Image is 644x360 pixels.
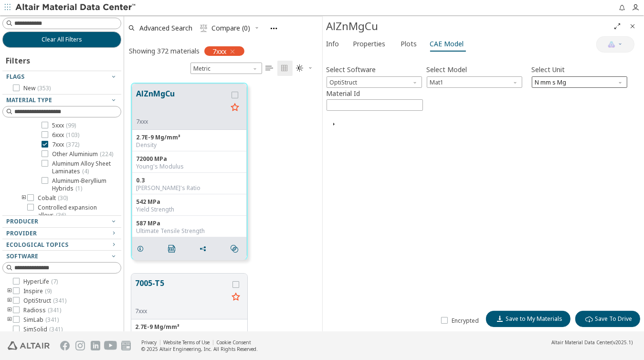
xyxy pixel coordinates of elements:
span: ( 372 ) [66,140,79,148]
button: AlZnMgCu [136,88,227,118]
span: Plots [401,36,417,52]
img: Altair Material Data Center [15,3,137,12]
i:  [168,245,176,253]
img: Altair Engineering [8,341,50,350]
span: ( 353 ) [37,84,51,92]
div: 542 MPa [136,198,243,206]
span: N mm s Mg [532,76,627,88]
button: Full Screen [610,19,625,34]
span: Mat1 [427,76,522,88]
a: Privacy [141,339,157,346]
span: ( 341 ) [49,325,63,333]
span: Info [327,36,339,52]
span: ( 7 ) [51,277,58,286]
span: Provider [6,229,37,237]
i:  [266,64,274,72]
span: ( 341 ) [53,296,66,305]
div: Young's Modulus [136,163,243,170]
a: Cookie Consent [216,339,251,346]
span: Controlled expansion alloys [38,204,117,219]
button: Favorite [227,100,243,116]
div: 72000 MPa [136,155,243,163]
button: Save To Drive [575,311,640,327]
span: New [23,85,51,92]
label: Select Unit [532,63,565,76]
span: Aluminum Alloy Sheet Laminates [52,160,117,175]
span: Save to My Materials [506,315,562,323]
span: 7xxx [212,47,226,55]
span: Ecological Topics [6,241,68,249]
button: Save to My Materials [486,311,570,327]
span: 6xxx [52,131,79,139]
span: Radioss [23,307,61,314]
button: Software [2,251,121,262]
button: Tile View [277,61,293,76]
label: Select Software [327,63,376,76]
div: 587 MPa [136,220,243,227]
button: Close [625,19,640,34]
div: 7xxx [135,307,228,315]
div: AlZnMgCu [327,19,610,34]
i: toogle group [6,297,13,305]
input: Start Number [327,100,422,110]
span: Metric [190,63,262,74]
span: Clear All Filters [42,36,82,43]
span: Properties [353,36,386,52]
button: Favorite [228,290,243,305]
label: Material Id [327,88,423,99]
span: Advanced Search [139,25,192,32]
a: Website Terms of Use [163,339,210,346]
div: Unit System [190,63,262,74]
span: Cobalt [38,194,68,202]
button: Provider [2,228,121,239]
span: ( 341 ) [48,306,61,314]
i:  [200,24,208,32]
span: ( 4 ) [82,167,89,175]
div: Yield Strength [136,206,243,213]
button: AI Copilot [596,36,634,53]
div: [PERSON_NAME]'s Ratio [136,184,243,192]
span: Altair Material Data Center [551,339,612,346]
span: 7xxx [52,141,79,148]
button: Clear All Filters [2,32,121,48]
span: SimLab [23,316,59,324]
span: Software [6,252,38,260]
span: Other Aluminium [52,150,113,158]
span: Aluminum-Beryllium Hybrids [52,177,117,192]
div: Density [135,331,243,339]
span: HyperLife [23,278,58,286]
div: Model [427,76,522,88]
button: Close [327,120,342,128]
span: Material Type [6,96,52,104]
button: Share [195,239,215,258]
span: ( 103 ) [66,131,79,139]
span: Encrypted [452,317,479,325]
span: ( 224 ) [100,150,113,158]
span: OptiStruct [23,297,66,305]
i: toogle group [6,287,13,295]
div: grid [124,76,322,331]
div: (v2025.1) [551,339,633,346]
span: SimSolid [23,326,63,333]
button: Table View [262,61,277,76]
span: Flags [6,73,24,81]
button: Producer [2,216,121,227]
span: OptiStruct [327,76,422,88]
span: Save To Drive [595,315,632,323]
i:  [231,245,238,253]
button: Flags [2,71,121,83]
div: Showing 372 materials [129,46,200,55]
i: toogle group [6,307,13,314]
div: 2.7E-9 Mg/mm³ [135,323,243,331]
button: Similar search [226,239,246,258]
button: Theme [293,61,317,76]
span: ( 1 ) [75,184,82,192]
div: 2.7E-9 Mg/mm³ [136,134,243,141]
div: 7xxx [136,118,227,126]
button: 7005-T5 [135,277,228,307]
i:  [296,64,304,72]
span: Producer [6,217,38,225]
span: ( 9 ) [45,287,52,295]
div: Filters [2,48,35,71]
i:  [281,64,289,72]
